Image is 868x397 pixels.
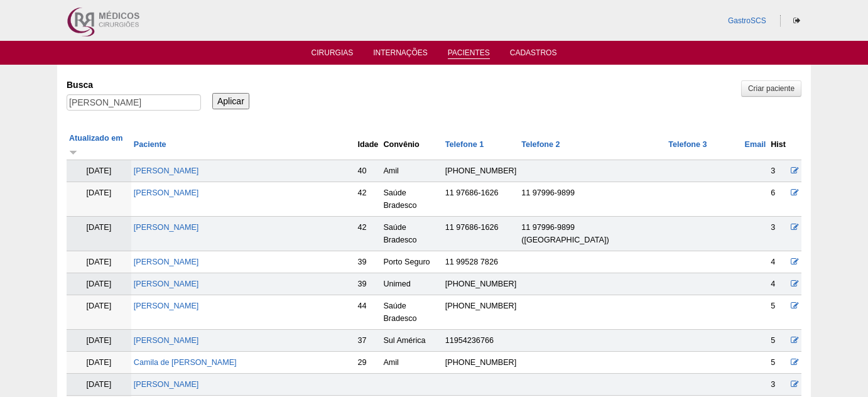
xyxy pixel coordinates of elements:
[443,352,519,374] td: [PHONE_NUMBER]
[443,295,519,330] td: [PHONE_NUMBER]
[355,182,381,217] td: 42
[521,140,560,149] a: Telefone 2
[373,48,428,61] a: Internações
[768,251,788,273] td: 4
[768,273,788,295] td: 4
[381,129,442,160] th: Convênio
[381,352,442,374] td: Amil
[381,217,442,251] td: Saúde Bradesco
[443,217,519,251] td: 11 97686-1626
[443,273,519,295] td: [PHONE_NUMBER]
[519,217,666,251] td: 11 97996-9899 ([GEOGRAPHIC_DATA])
[381,273,442,295] td: Unimed
[67,182,131,217] td: [DATE]
[134,188,199,197] a: [PERSON_NAME]
[745,140,766,149] a: Email
[67,79,201,91] label: Busca
[381,251,442,273] td: Porto Seguro
[768,182,788,217] td: 6
[768,129,788,160] th: Hist
[728,16,766,25] a: GastroSCS
[134,280,199,288] a: [PERSON_NAME]
[768,217,788,251] td: 3
[768,160,788,182] td: 3
[67,251,131,273] td: [DATE]
[69,148,77,156] img: ordem crescente
[355,330,381,352] td: 37
[793,17,800,24] i: Sair
[134,166,199,175] a: [PERSON_NAME]
[67,94,201,111] input: Digite os termos que você deseja procurar.
[67,273,131,295] td: [DATE]
[443,160,519,182] td: [PHONE_NUMBER]
[519,182,666,217] td: 11 97996-9899
[69,134,122,155] a: Atualizado em
[741,80,801,97] a: Criar paciente
[312,48,354,61] a: Cirurgias
[134,140,166,149] a: Paciente
[355,129,381,160] th: Idade
[381,182,442,217] td: Saúde Bradesco
[134,380,199,389] a: [PERSON_NAME]
[67,160,131,182] td: [DATE]
[212,93,249,109] input: Aplicar
[381,295,442,330] td: Saúde Bradesco
[134,336,199,345] a: [PERSON_NAME]
[67,352,131,374] td: [DATE]
[381,330,442,352] td: Sul América
[355,217,381,251] td: 42
[768,330,788,352] td: 5
[355,352,381,374] td: 29
[67,374,131,396] td: [DATE]
[355,160,381,182] td: 40
[443,182,519,217] td: 11 97686-1626
[355,251,381,273] td: 39
[67,330,131,352] td: [DATE]
[448,48,490,59] a: Pacientes
[134,358,237,367] a: Camila de [PERSON_NAME]
[134,223,199,232] a: [PERSON_NAME]
[67,295,131,330] td: [DATE]
[355,273,381,295] td: 39
[768,352,788,374] td: 5
[134,302,199,310] a: [PERSON_NAME]
[443,330,519,352] td: 11954236766
[510,48,557,61] a: Cadastros
[355,295,381,330] td: 44
[768,374,788,396] td: 3
[381,160,442,182] td: Amil
[134,258,199,266] a: [PERSON_NAME]
[668,140,707,149] a: Telefone 3
[445,140,484,149] a: Telefone 1
[67,217,131,251] td: [DATE]
[443,251,519,273] td: 11 99528 7826
[768,295,788,330] td: 5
